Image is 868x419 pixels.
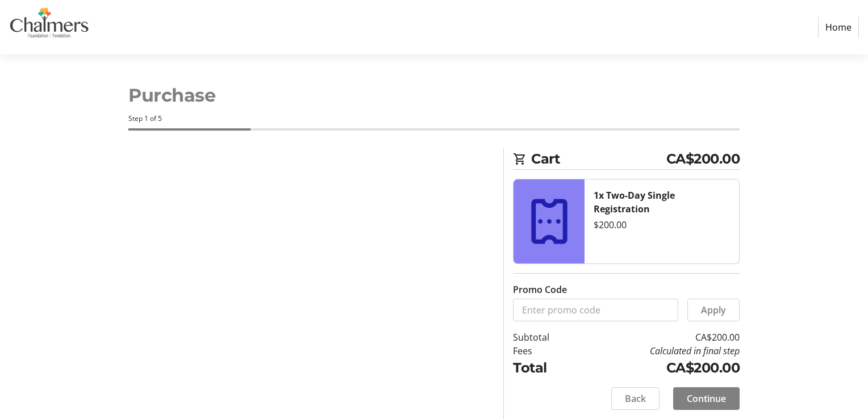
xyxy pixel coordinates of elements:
td: Calculated in final step [578,344,740,358]
span: Apply [701,303,726,317]
span: Continue [687,392,726,405]
strong: 1x Two-Day Single Registration [594,189,675,215]
div: Step 1 of 5 [128,114,740,124]
td: Total [513,358,578,378]
button: Continue [673,387,740,410]
span: Cart [531,149,666,169]
label: Promo Code [513,283,567,296]
button: Apply [687,299,740,321]
span: CA$200.00 [666,149,740,169]
a: Home [818,16,859,38]
button: Back [611,387,660,410]
h1: Purchase [128,82,740,109]
span: Back [625,392,646,405]
td: Fees [513,344,578,358]
input: Enter promo code [513,299,678,321]
td: CA$200.00 [578,358,740,378]
div: $200.00 [594,218,730,232]
td: Subtotal [513,330,578,344]
img: Chalmers Foundation's Logo [9,5,90,50]
td: CA$200.00 [578,330,740,344]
